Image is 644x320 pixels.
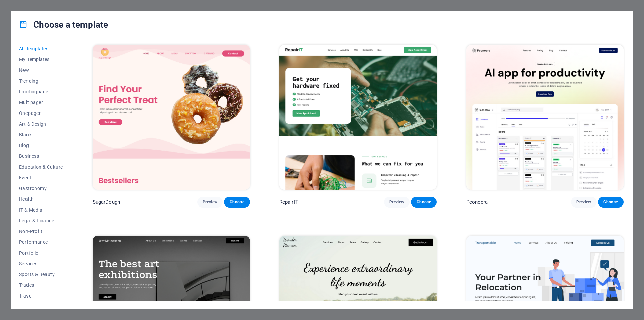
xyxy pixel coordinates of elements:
span: Multipager [19,100,63,105]
button: Choose [224,197,250,208]
h4: Choose a template [19,19,108,30]
button: Travel [19,290,63,301]
button: Blog [19,140,63,151]
button: Preview [197,197,223,208]
span: Preview [389,199,404,205]
span: Portfolio [19,250,63,256]
button: Art & Design [19,119,63,129]
span: Services [19,261,63,266]
span: Business [19,153,63,159]
span: IT & Media [19,207,63,213]
span: Gastronomy [19,186,63,191]
span: Event [19,175,63,180]
button: New [19,65,63,76]
img: RepairIT [279,45,437,190]
span: All Templates [19,46,63,51]
span: Sports & Beauty [19,272,63,277]
button: Business [19,151,63,162]
p: SugarDough [93,199,120,205]
button: Trending [19,76,63,86]
span: Landingpage [19,89,63,94]
button: Portfolio [19,247,63,258]
span: Legal & Finance [19,218,63,223]
button: Gastronomy [19,183,63,194]
button: IT & Media [19,204,63,215]
button: Preview [384,197,410,208]
button: Multipager [19,97,63,108]
span: Education & Culture [19,164,63,170]
button: Services [19,258,63,269]
span: Performance [19,239,63,245]
p: Peoneera [466,199,488,205]
button: Trades [19,280,63,290]
span: New [19,67,63,73]
button: Choose [411,197,436,208]
span: Choose [229,199,244,205]
button: All Templates [19,43,63,54]
span: Health [19,196,63,202]
button: Blank [19,129,63,140]
span: Travel [19,293,63,299]
span: Choose [416,199,431,205]
img: Peoneera [466,45,624,190]
span: My Templates [19,57,63,62]
button: Landingpage [19,86,63,97]
button: Event [19,172,63,183]
button: Onepager [19,108,63,119]
span: Trades [19,282,63,288]
span: Choose [603,199,618,205]
button: Non-Profit [19,226,63,237]
button: Education & Culture [19,162,63,172]
img: SugarDough [93,45,250,190]
span: Blank [19,132,63,137]
span: Non-Profit [19,229,63,234]
p: RepairIT [279,199,298,205]
span: Preview [576,199,591,205]
button: Performance [19,237,63,247]
span: Art & Design [19,121,63,127]
button: Health [19,194,63,204]
button: My Templates [19,54,63,65]
button: Legal & Finance [19,215,63,226]
span: Preview [203,199,217,205]
span: Blog [19,143,63,148]
button: Sports & Beauty [19,269,63,280]
button: Choose [598,197,624,208]
button: Preview [571,197,596,208]
span: Onepager [19,110,63,116]
span: Trending [19,78,63,84]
